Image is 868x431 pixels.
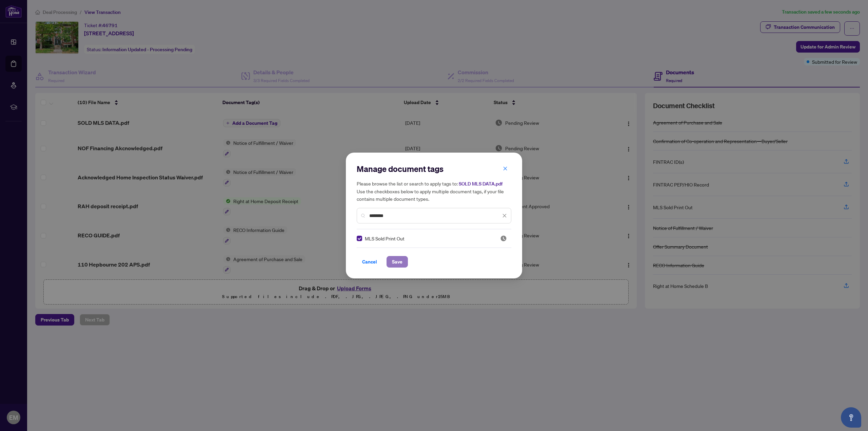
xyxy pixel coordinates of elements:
[387,256,408,268] button: Save
[500,235,507,242] img: status
[392,256,402,267] span: Save
[357,163,511,174] h2: Manage document tags
[841,407,861,428] button: Open asap
[362,256,377,267] span: Cancel
[357,256,382,268] button: Cancel
[365,235,405,242] span: MLS Sold Print Out
[500,235,507,242] span: Pending Review
[357,180,511,202] h5: Please browse the list or search to apply tags to: Use the checkboxes below to apply multiple doc...
[459,181,502,187] span: SOLD MLS DATA.pdf
[502,213,507,218] span: close
[503,166,508,171] span: close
